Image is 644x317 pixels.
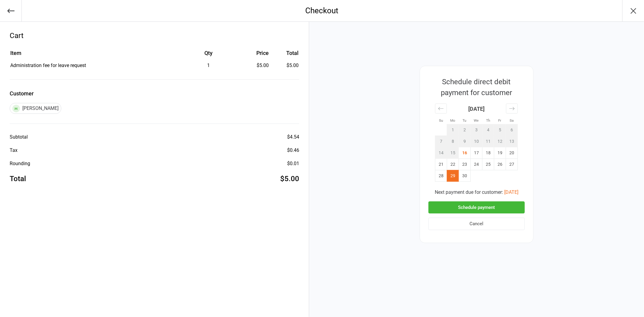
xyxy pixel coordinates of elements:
td: Not available. Friday, September 5, 2025 [494,124,506,136]
td: Not available. Saturday, September 6, 2025 [506,124,517,136]
div: Schedule direct debit payment for customer [428,76,524,98]
small: Su [439,118,443,123]
td: $5.00 [271,62,299,69]
td: Saturday, September 20, 2025 [506,147,517,158]
div: Next payment due for customer: [428,189,525,196]
td: Thursday, September 25, 2025 [482,158,494,170]
td: Friday, September 26, 2025 [494,158,506,170]
small: Th [486,118,490,123]
div: $0.46 [287,147,299,154]
div: Tax [10,147,18,154]
td: Not available. Sunday, September 14, 2025 [435,147,447,158]
div: Subtotal [10,133,28,141]
small: We [474,118,479,123]
div: 1 [178,62,239,69]
button: Cancel [428,218,525,230]
td: Wednesday, September 24, 2025 [470,158,482,170]
button: Schedule payment [428,201,525,214]
th: Qty [178,49,239,61]
td: Selected. Monday, September 29, 2025 [447,170,459,181]
div: Calendar [428,98,524,189]
small: Tu [463,118,466,123]
td: Not available. Tuesday, September 2, 2025 [459,124,470,136]
div: Rounding [10,160,30,167]
div: Total [10,173,26,184]
div: $4.54 [287,133,299,141]
small: Fr [498,118,501,123]
td: Not available. Tuesday, September 9, 2025 [459,136,470,147]
small: Sa [510,118,514,123]
td: Tuesday, September 30, 2025 [459,170,470,181]
label: Customer [10,89,299,98]
td: Tuesday, September 16, 2025 [459,147,470,158]
td: Monday, September 22, 2025 [447,158,459,170]
td: Friday, September 19, 2025 [494,147,506,158]
td: Not available. Monday, September 8, 2025 [447,136,459,147]
small: Mo [450,118,455,123]
td: Not available. Wednesday, September 10, 2025 [470,136,482,147]
span: Administration fee for leave request [10,62,86,68]
div: $5.00 [280,173,299,184]
div: $5.00 [239,62,269,69]
td: Thursday, September 18, 2025 [482,147,494,158]
td: Wednesday, September 17, 2025 [470,147,482,158]
td: Saturday, September 27, 2025 [506,158,517,170]
button: [DATE] [504,189,518,196]
div: [PERSON_NAME] [10,103,61,114]
strong: [DATE] [468,106,485,112]
td: Not available. Monday, September 1, 2025 [447,124,459,136]
th: Total [271,49,299,61]
div: Cart [10,30,299,41]
td: Not available. Saturday, September 13, 2025 [506,136,517,147]
td: Not available. Monday, September 15, 2025 [447,147,459,158]
td: Sunday, September 28, 2025 [435,170,447,181]
td: Not available. Sunday, September 7, 2025 [435,136,447,147]
td: Sunday, September 21, 2025 [435,158,447,170]
td: Not available. Thursday, September 4, 2025 [482,124,494,136]
th: Item [10,49,178,61]
div: Price [239,49,269,57]
div: Move backward to switch to the previous month. [435,104,447,114]
td: Not available. Thursday, September 11, 2025 [482,136,494,147]
td: Not available. Friday, September 12, 2025 [494,136,506,147]
td: Tuesday, September 23, 2025 [459,158,470,170]
div: $0.01 [287,160,299,167]
div: Move forward to switch to the next month. [506,104,518,114]
td: Not available. Wednesday, September 3, 2025 [470,124,482,136]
